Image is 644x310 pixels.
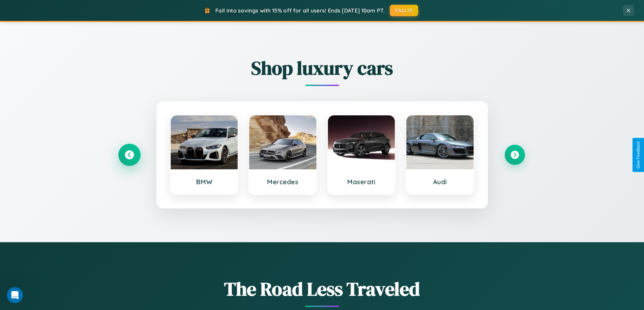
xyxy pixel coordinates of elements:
[636,141,641,169] div: Give Feedback
[119,55,525,81] h2: Shop luxury cars
[119,276,525,302] h1: The Road Less Traveled
[335,178,388,186] h3: Maserati
[177,178,231,186] h3: BMW
[413,178,467,186] h3: Audi
[215,7,385,14] span: Fall into savings with 15% off for all users! Ends [DATE] 10am PT.
[7,287,23,303] iframe: Intercom live chat
[390,5,418,16] button: FALL15
[256,178,310,186] h3: Mercedes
